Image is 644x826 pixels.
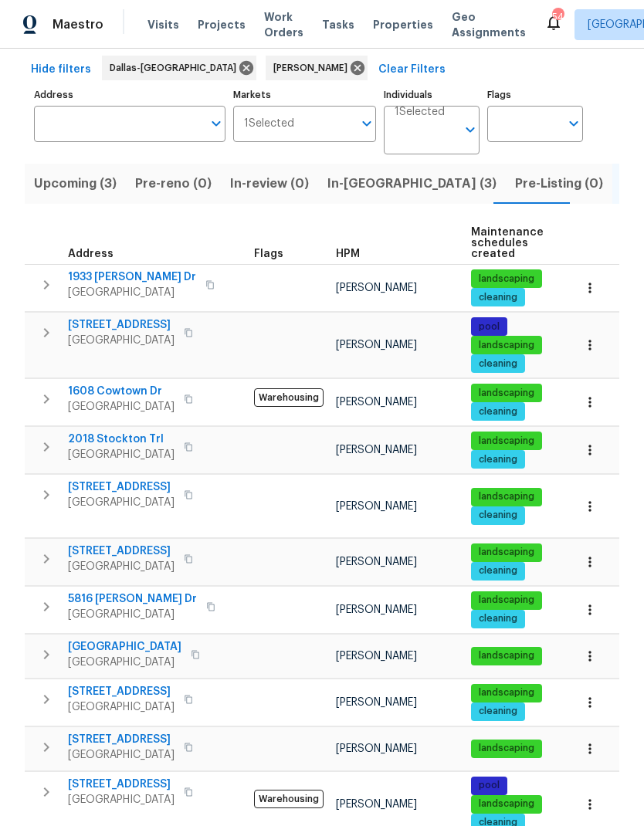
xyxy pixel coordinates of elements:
span: [PERSON_NAME] [336,445,417,455]
button: Open [459,119,481,140]
span: [GEOGRAPHIC_DATA] [68,285,196,300]
button: Clear Filters [372,56,452,84]
span: landscaping [473,435,541,448]
span: Address [68,249,114,259]
div: 54 [552,9,563,25]
span: 5816 [PERSON_NAME] Dr [68,591,197,607]
span: [GEOGRAPHIC_DATA] [68,699,175,715]
span: cleaning [473,705,524,718]
button: Open [356,113,378,134]
span: [GEOGRAPHIC_DATA] [68,747,175,763]
span: Hide filters [31,60,91,80]
span: [STREET_ADDRESS] [68,543,175,559]
span: In-review (0) [230,173,309,195]
span: [STREET_ADDRESS] [68,684,175,699]
span: 1 Selected [244,117,294,130]
span: [STREET_ADDRESS] [68,479,175,495]
span: 1 Selected [395,106,445,119]
span: Warehousing [254,790,324,808]
span: landscaping [473,797,541,811]
span: [STREET_ADDRESS] [68,732,175,747]
span: [GEOGRAPHIC_DATA] [68,399,175,415]
span: pool [473,779,506,792]
span: [PERSON_NAME] [336,340,417,350]
span: [STREET_ADDRESS] [68,777,175,792]
span: [GEOGRAPHIC_DATA] [68,655,181,670]
label: Individuals [384,90,480,100]
span: [GEOGRAPHIC_DATA] [68,495,175,510]
span: cleaning [473,357,524,371]
span: [PERSON_NAME] [336,743,417,754]
span: [STREET_ADDRESS] [68,317,175,333]
span: Projects [198,17,246,32]
span: Warehousing [254,388,324,407]
span: landscaping [473,490,541,503]
span: Dallas-[GEOGRAPHIC_DATA] [110,60,242,76]
label: Markets [233,90,377,100]
span: [GEOGRAPHIC_DATA] [68,333,175,348]
button: Open [205,113,227,134]
div: [PERSON_NAME] [266,56,368,80]
label: Flags [487,90,583,100]
span: landscaping [473,546,541,559]
span: Upcoming (3) [34,173,117,195]
span: [GEOGRAPHIC_DATA] [68,607,197,622]
span: In-[GEOGRAPHIC_DATA] (3) [327,173,497,195]
span: HPM [336,249,360,259]
span: [GEOGRAPHIC_DATA] [68,447,175,462]
span: cleaning [473,612,524,625]
span: Visits [147,17,179,32]
span: cleaning [473,453,524,466]
span: Maintenance schedules created [471,227,544,259]
span: cleaning [473,564,524,577]
span: landscaping [473,686,541,699]
span: [PERSON_NAME] [336,697,417,708]
span: [PERSON_NAME] [336,397,417,408]
span: 2018 Stockton Trl [68,432,175,447]
span: 1933 [PERSON_NAME] Dr [68,269,196,285]
span: [PERSON_NAME] [336,501,417,512]
span: landscaping [473,387,541,400]
span: [PERSON_NAME] [336,799,417,810]
button: Hide filters [25,56,97,84]
label: Address [34,90,225,100]
span: [GEOGRAPHIC_DATA] [68,639,181,655]
span: 1608 Cowtown Dr [68,384,175,399]
span: [PERSON_NAME] [273,60,354,76]
span: [PERSON_NAME] [336,651,417,662]
span: cleaning [473,291,524,304]
span: [GEOGRAPHIC_DATA] [68,559,175,574]
button: Open [563,113,585,134]
span: cleaning [473,509,524,522]
span: landscaping [473,742,541,755]
div: Dallas-[GEOGRAPHIC_DATA] [102,56,256,80]
span: Pre-reno (0) [135,173,212,195]
span: Pre-Listing (0) [515,173,603,195]
span: Maestro [53,17,103,32]
span: Work Orders [264,9,303,40]
span: pool [473,320,506,333]
span: landscaping [473,649,541,662]
span: [PERSON_NAME] [336,557,417,567]
span: Properties [373,17,433,32]
span: [PERSON_NAME] [336,604,417,615]
span: cleaning [473,405,524,418]
span: Tasks [322,19,354,30]
span: landscaping [473,594,541,607]
span: [PERSON_NAME] [336,283,417,293]
span: Clear Filters [378,60,446,80]
span: Geo Assignments [452,9,526,40]
span: landscaping [473,339,541,352]
span: Flags [254,249,283,259]
span: [GEOGRAPHIC_DATA] [68,792,175,807]
span: landscaping [473,273,541,286]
